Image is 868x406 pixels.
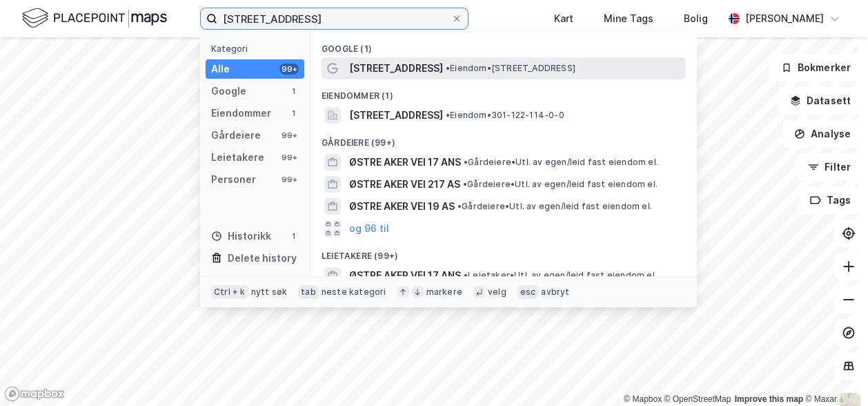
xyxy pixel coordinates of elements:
div: [PERSON_NAME] [745,10,824,27]
div: 99+ [279,152,299,163]
div: velg [488,287,506,298]
div: tab [298,285,319,299]
div: Historikk [211,228,271,244]
button: Bokmerker [769,54,862,81]
div: markere [426,287,462,298]
span: • [457,201,462,211]
span: • [464,157,468,167]
div: avbryt [541,287,569,298]
div: nytt søk [251,287,288,298]
button: Tags [798,186,862,214]
a: Improve this map [735,394,803,404]
div: Kategori [211,43,304,54]
button: Datasett [778,87,862,115]
span: ØSTRE AKER VEI 17 ANS [349,267,461,284]
button: Analyse [782,120,862,148]
span: • [464,270,468,280]
div: neste kategori [322,287,386,298]
div: Ctrl + k [211,285,248,299]
span: Gårdeiere • Utl. av egen/leid fast eiendom el. [463,179,658,190]
iframe: Chat Widget [799,340,868,406]
div: esc [517,285,539,299]
span: Eiendom • 301-122-114-0-0 [446,110,564,121]
a: Mapbox [624,394,662,404]
div: Eiendommer (1) [310,79,697,104]
a: OpenStreetMap [664,394,731,404]
span: ØSTRE AKER VEI 17 ANS [349,154,461,171]
div: Gårdeiere (99+) [310,126,697,151]
span: ØSTRE AKER VEI 19 AS [349,198,455,215]
span: [STREET_ADDRESS] [349,107,443,124]
div: Bolig [684,10,708,27]
div: Personer [211,171,256,188]
span: Gårdeiere • Utl. av egen/leid fast eiendom el. [457,201,652,212]
div: 1 [288,108,299,119]
div: 99+ [279,64,299,75]
div: 99+ [279,130,299,141]
div: 1 [288,86,299,97]
button: og 96 til [349,220,389,237]
div: Mine Tags [604,10,653,27]
div: Leietakere (99+) [310,240,697,264]
a: Mapbox homepage [4,386,65,402]
div: Eiendommer [211,105,271,122]
span: ØSTRE AKER VEI 217 AS [349,176,460,193]
button: Filter [796,153,862,181]
div: Leietakere [211,149,264,166]
span: [STREET_ADDRESS] [349,60,443,77]
span: Leietaker • Utl. av egen/leid fast eiendom el. [464,270,657,281]
div: 99+ [279,174,299,185]
span: • [463,179,467,189]
div: Kart [554,10,573,27]
img: logo.f888ab2527a4732fd821a326f86c7f29.svg [22,6,167,30]
div: Gårdeiere [211,127,261,144]
div: Google [211,83,246,99]
input: Søk på adresse, matrikkel, gårdeiere, leietakere eller personer [217,8,451,29]
div: Google (1) [310,32,697,57]
div: Alle [211,61,230,77]
div: Delete history [228,250,297,267]
span: Eiendom • [STREET_ADDRESS] [446,63,575,74]
div: 1 [288,231,299,242]
span: • [446,63,450,73]
span: • [446,110,450,120]
span: Gårdeiere • Utl. av egen/leid fast eiendom el. [464,157,658,168]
